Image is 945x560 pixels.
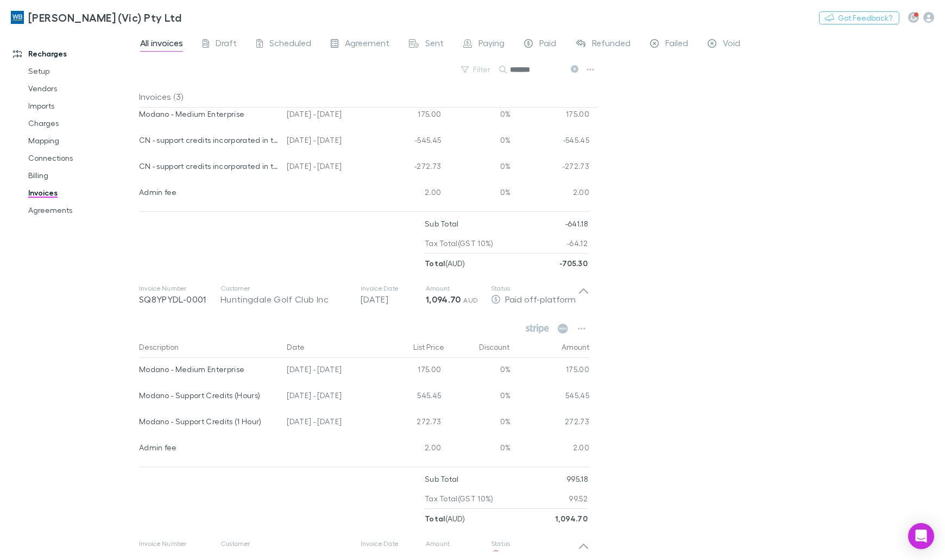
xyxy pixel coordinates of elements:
[511,103,589,129] div: 175.00
[380,358,445,384] div: 175.00
[269,37,311,52] span: Scheduled
[555,514,588,523] strong: 1,094.70
[463,296,478,304] span: AUD
[445,155,511,181] div: 0%
[566,469,588,489] p: 995.18
[505,549,522,559] span: Void
[445,181,511,207] div: 0%
[139,384,279,407] div: Modano - Support Credits (Hours)
[445,129,511,155] div: 0%
[425,254,465,273] p: ( AUD )
[425,469,459,489] p: Sub Total
[445,410,511,436] div: 0%
[216,37,237,52] span: Draft
[282,103,380,129] div: [DATE] - [DATE]
[345,37,389,52] span: Agreement
[220,284,350,293] p: Customer
[139,539,220,548] p: Invoice Number
[28,11,181,24] h3: [PERSON_NAME] (Vic) Pty Ltd
[17,149,146,167] a: Connections
[361,284,426,293] p: Invoice Date
[380,129,445,155] div: -545.45
[425,509,465,528] p: ( AUD )
[425,514,445,523] strong: Total
[139,284,220,293] p: Invoice Number
[130,273,598,317] div: Invoice NumberSQ8YPYDL-0001CustomerHuntingdale Golf Club IncInvoice Date[DATE]Amount1,094.70 AUDS...
[505,294,576,304] span: Paid off-platform
[2,45,146,62] a: Recharges
[511,358,589,384] div: 175.00
[426,284,491,293] p: Amount
[361,539,426,548] p: Invoice Date
[139,436,279,459] div: Admin fee
[511,436,589,462] div: 2.00
[491,539,578,548] p: Status
[425,214,459,234] p: Sub Total
[425,259,445,268] strong: Total
[425,37,444,52] span: Sent
[139,103,279,125] div: Modano - Medium Enterprise
[539,37,556,52] span: Paid
[17,97,146,115] a: Imports
[17,167,146,184] a: Billing
[282,384,380,410] div: [DATE] - [DATE]
[819,11,899,24] button: Got Feedback?
[282,129,380,155] div: [DATE] - [DATE]
[511,129,589,155] div: -545.45
[282,155,380,181] div: [DATE] - [DATE]
[380,410,445,436] div: 272.73
[511,384,589,410] div: 545.45
[139,358,279,381] div: Modano - Medium Enterprise
[380,181,445,207] div: 2.00
[17,184,146,202] a: Invoices
[426,539,491,548] p: Amount
[11,11,24,24] img: William Buck (Vic) Pty Ltd's Logo
[282,410,380,436] div: [DATE] - [DATE]
[361,293,426,306] p: [DATE]
[445,436,511,462] div: 0%
[511,155,589,181] div: -272.73
[17,80,146,97] a: Vendors
[511,410,589,436] div: 272.73
[908,523,934,549] div: Open Intercom Messenger
[511,181,589,207] div: 2.00
[445,384,511,410] div: 0%
[665,37,688,52] span: Failed
[380,384,445,410] div: 545.45
[139,181,279,204] div: Admin fee
[425,489,494,508] p: Tax Total (GST 10%)
[567,234,588,253] p: -64.12
[17,62,146,80] a: Setup
[17,115,146,132] a: Charges
[456,63,497,76] button: Filter
[139,155,279,178] div: CN - support credits incorporated in the fees - Modano M48379
[491,284,578,293] p: Status
[445,103,511,129] div: 0%
[380,103,445,129] div: 175.00
[282,358,380,384] div: [DATE] - [DATE]
[565,214,588,234] p: -641.18
[139,129,279,152] div: CN - support credits incorporated in the fees - Modano M48359
[139,293,220,306] p: SQ8YPYDL-0001
[4,4,188,30] a: [PERSON_NAME] (Vic) Pty Ltd
[380,436,445,462] div: 2.00
[140,37,183,52] span: All invoices
[426,294,461,305] strong: 1,094.70
[723,37,740,52] span: Void
[426,549,455,560] strong: 602.20
[220,293,350,306] div: Huntingdale Golf Club Inc
[380,155,445,181] div: -272.73
[139,410,279,433] div: Modano - Support Credits (1 Hour)
[17,132,146,149] a: Mapping
[445,358,511,384] div: 0%
[559,259,588,268] strong: -705.30
[569,489,588,508] p: 99.52
[478,37,505,52] span: Paying
[425,234,494,253] p: Tax Total (GST 10%)
[220,539,350,548] p: Customer
[592,37,631,52] span: Refunded
[17,202,146,219] a: Agreements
